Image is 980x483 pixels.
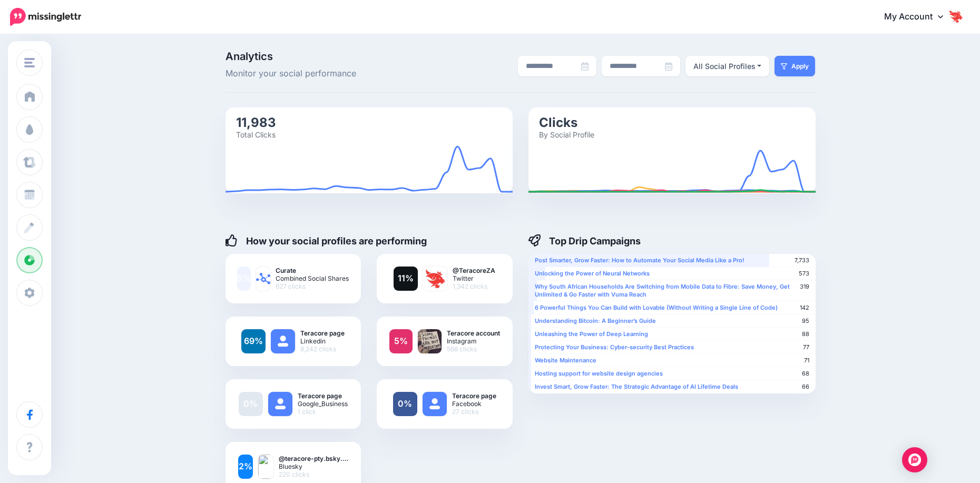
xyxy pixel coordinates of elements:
[802,317,809,325] span: 95
[418,329,441,353] img: .png-82458
[226,51,411,62] span: Analytics
[800,283,809,291] span: 319
[453,282,495,290] span: 1,342 clicks
[453,274,495,282] span: Twitter
[539,130,594,139] text: By Social Profile
[535,383,738,390] b: Invest Smart, Grow Faster: The Strategic Advantage of AI Lifetime Deals
[535,370,663,377] b: Hosting support for website design agencies
[237,267,251,291] a: 5%
[535,283,790,298] b: Why South African Households Are Switching from Mobile Data to Fibre: Save Money, Get Unlimited &...
[802,383,809,391] span: 66
[298,408,348,416] span: 1 click
[268,392,292,416] img: user_default_image.png
[394,267,418,291] a: 11%
[535,304,778,311] b: 6 Powerful Things You Can Build with Lovable (Without Writing a Single Line of Code)
[802,370,809,378] span: 68
[279,470,348,478] span: 220 clicks
[452,400,496,408] span: Facebook
[874,4,964,30] a: My Account
[535,317,656,324] b: Understanding Bitcoin: A Beginner’s Guide
[802,330,809,338] span: 88
[236,130,276,139] text: Total Clicks
[238,455,253,479] a: 2%
[271,329,295,353] img: user_default_image.png
[447,337,500,345] span: Instagram
[799,270,809,278] span: 573
[423,267,447,291] img: I-HudfTB-88570.jpg
[535,270,650,277] b: Unlocking the Power of Neural Networks
[795,257,809,264] span: 7,733
[775,56,815,76] button: Apply
[226,234,427,247] h4: How your social profiles are performing
[535,357,596,364] b: Website Maintenance
[300,337,345,345] span: Linkedin
[241,329,266,353] a: 69%
[535,330,648,338] b: Unleashing the Power of Deep Learning
[276,274,349,282] span: Combined Social Shares
[453,267,495,274] b: @TeracoreZA
[236,114,276,130] text: 11,983
[279,455,348,462] b: @teracore-pty.bsky.…
[423,392,447,416] img: user_default_image.png
[693,60,756,73] div: All Social Profiles
[300,329,345,337] b: Teracore page
[276,267,349,274] b: Curate
[539,114,577,130] text: Clicks
[447,345,500,353] span: 568 clicks
[298,392,348,400] b: Teracore page
[298,400,348,408] span: Google_Business
[535,257,744,264] b: Post Smarter, Grow Faster: How to Automate Your Social Media Like a Pro!
[389,329,413,353] a: 5%
[902,447,927,472] div: Open Intercom Messenger
[300,345,345,353] span: 8,242 clicks
[800,304,809,312] span: 142
[452,408,496,416] span: 27 clicks
[804,357,809,364] span: 71
[279,462,348,470] span: Bluesky
[276,282,349,290] span: 627 clicks
[535,343,694,351] b: Protecting Your Business: Cyber-security Best Practices
[393,392,417,416] a: 0%
[226,67,411,81] span: Monitor your social performance
[10,8,81,26] img: Missinglettr
[239,392,263,416] a: 0%
[685,56,770,76] button: All Social Profiles
[452,392,496,400] b: Teracore page
[24,58,35,67] img: menu.png
[803,343,809,351] span: 77
[528,234,641,247] h4: Top Drip Campaigns
[447,329,500,337] b: Teracore account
